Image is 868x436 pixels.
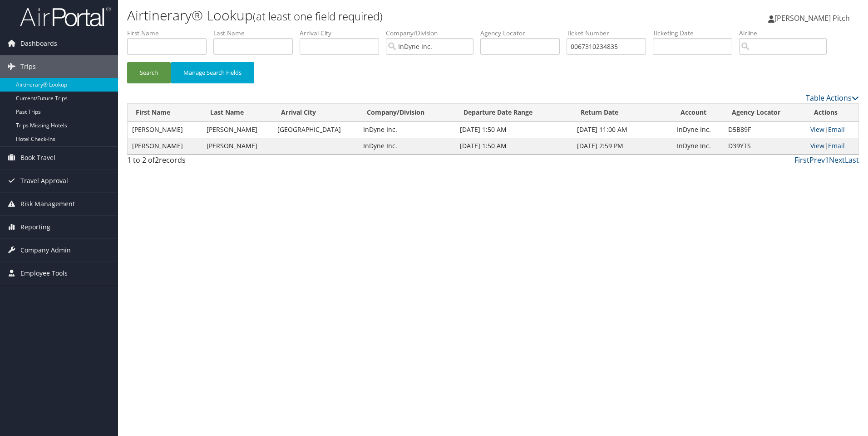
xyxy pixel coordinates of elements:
th: Agency Locator: activate to sort column ascending [724,104,806,121]
td: | [806,138,858,154]
label: Company/Division [386,29,480,38]
small: (at least one field required) [253,9,383,24]
img: airportal-logo.png [20,6,111,27]
td: [DATE] 2:59 PM [572,138,673,154]
label: Arrival City [300,29,386,38]
label: Ticketing Date [653,29,739,38]
span: Trips [20,55,36,78]
th: Departure Date Range: activate to sort column ascending [455,104,572,121]
th: Last Name: activate to sort column ascending [202,104,273,121]
td: [DATE] 11:00 AM [572,121,673,138]
a: Last [845,155,859,165]
td: [PERSON_NAME] [128,121,202,138]
th: Account: activate to sort column ascending [672,104,723,121]
label: First Name [127,29,213,38]
td: [PERSON_NAME] [128,138,202,154]
a: View [810,125,824,134]
span: 2 [155,155,159,165]
th: First Name: activate to sort column ascending [128,104,202,121]
td: | [806,121,858,138]
span: Travel Approval [20,170,68,192]
td: [PERSON_NAME] [202,121,273,138]
label: Agency Locator [480,29,567,38]
td: InDyne Inc. [672,121,723,138]
span: [PERSON_NAME] Pitch [774,13,850,23]
label: Last Name [213,29,300,38]
td: InDyne Inc. [359,138,456,154]
span: Company Admin [20,239,71,262]
div: 1 to 2 of records [127,155,300,170]
span: Book Travel [20,146,55,169]
a: Prev [809,155,825,165]
label: Airline [739,29,833,38]
a: Email [828,141,845,150]
td: [PERSON_NAME] [202,138,273,154]
a: First [794,155,809,165]
a: View [810,141,824,150]
td: InDyne Inc. [359,121,456,138]
td: D5B89F [724,121,806,138]
a: Table Actions [806,93,859,103]
th: Return Date: activate to sort column ascending [572,104,673,121]
span: Reporting [20,216,50,238]
button: Search [127,62,171,83]
a: 1 [825,155,829,165]
a: Next [829,155,845,165]
span: Risk Management [20,193,75,215]
a: [PERSON_NAME] Pitch [768,5,859,32]
span: Employee Tools [20,262,68,285]
td: [GEOGRAPHIC_DATA] [273,121,359,138]
td: [DATE] 1:50 AM [455,138,572,154]
span: Dashboards [20,32,57,55]
button: Manage Search Fields [171,62,254,83]
td: D39YTS [724,138,806,154]
h1: Airtinerary® Lookup [127,6,615,25]
th: Company/Division [359,104,456,121]
a: Email [828,125,845,134]
th: Actions [806,104,858,121]
th: Arrival City: activate to sort column ascending [273,104,359,121]
td: [DATE] 1:50 AM [455,121,572,138]
label: Ticket Number [567,29,653,38]
td: InDyne Inc. [672,138,723,154]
